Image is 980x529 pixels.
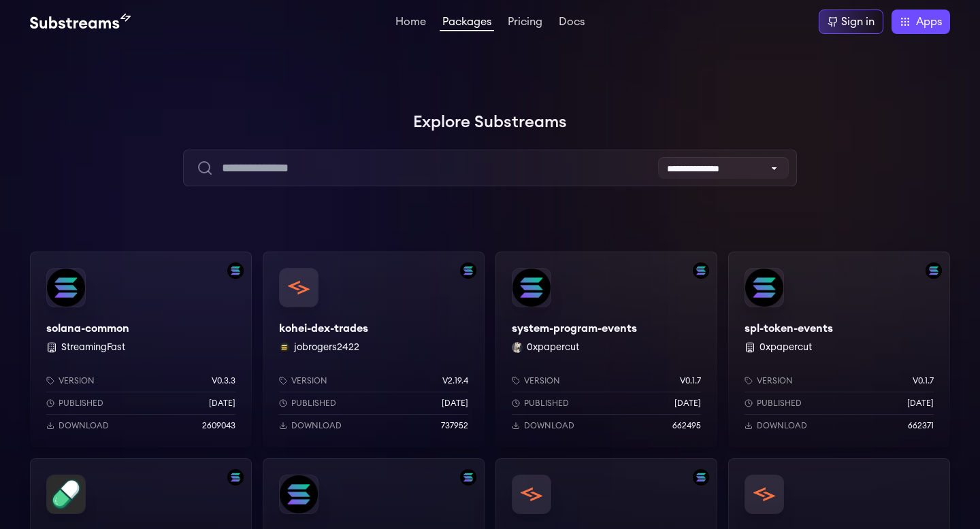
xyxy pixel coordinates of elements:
[442,398,468,409] p: [DATE]
[460,469,476,485] img: Filter by solana network
[757,398,802,409] p: Published
[441,420,468,431] p: 737952
[926,262,942,279] img: Filter by solana network
[524,420,574,431] p: Download
[505,16,545,30] a: Pricing
[440,16,494,31] a: Packages
[908,420,934,431] p: 662371
[693,469,709,485] img: Filter by solana network
[524,398,569,409] p: Published
[291,420,342,431] p: Download
[59,420,109,431] p: Download
[291,398,336,409] p: Published
[263,252,485,447] a: Filter by solana networkkohei-dex-tradeskohei-dex-tradesjobrogers2422 jobrogers2422Versionv2.19.4...
[907,398,934,409] p: [DATE]
[757,375,793,386] p: Version
[212,375,235,386] p: v0.3.3
[30,109,950,136] h1: Explore Substreams
[294,341,359,354] button: jobrogers2422
[524,375,560,386] p: Version
[202,420,235,431] p: 2609043
[227,469,244,485] img: Filter by solana network
[759,341,812,354] button: 0xpapercut
[227,262,244,279] img: Filter by solana network
[30,14,131,30] img: Substream's logo
[59,375,95,386] p: Version
[916,14,942,30] span: Apps
[819,10,883,34] a: Sign in
[693,262,709,279] img: Filter by solana network
[527,341,579,354] button: 0xpapercut
[442,375,468,386] p: v2.19.4
[30,252,252,447] a: Filter by solana networksolana-commonsolana-common StreamingFastVersionv0.3.3Published[DATE]Downl...
[674,398,701,409] p: [DATE]
[291,375,327,386] p: Version
[680,375,701,386] p: v0.1.7
[728,252,950,447] a: Filter by solana networkspl-token-eventsspl-token-events 0xpapercutVersionv0.1.7Published[DATE]Do...
[841,14,875,30] div: Sign in
[495,252,717,447] a: Filter by solana networksystem-program-eventssystem-program-events0xpapercut 0xpapercutVersionv0....
[757,420,807,431] p: Download
[59,398,103,409] p: Published
[393,16,429,30] a: Home
[556,16,587,30] a: Docs
[460,262,476,279] img: Filter by solana network
[672,420,701,431] p: 662495
[209,398,235,409] p: [DATE]
[913,375,934,386] p: v0.1.7
[61,341,125,354] button: StreamingFast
